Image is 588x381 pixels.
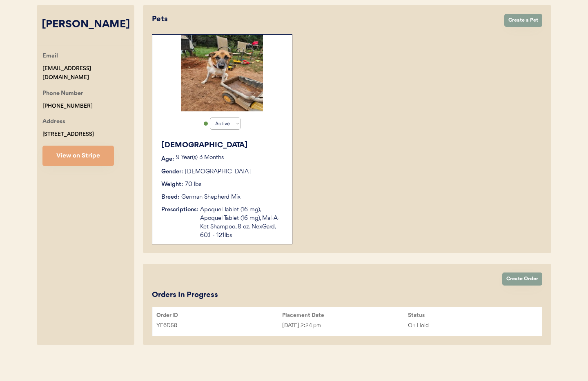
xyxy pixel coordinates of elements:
[42,146,114,166] button: View on Stripe
[161,206,198,214] div: Prescriptions:
[200,206,284,240] div: Apoquel Tablet (16 mg), Apoquel Tablet (16 mg), Mal-A-Ket Shampoo, 8 oz, NexGard, 60.1 - 121lbs
[282,312,408,319] div: Placement Date
[408,312,534,319] div: Status
[181,193,241,202] div: German Shepherd Mix
[161,155,174,164] div: Age:
[185,168,251,176] div: [DEMOGRAPHIC_DATA]
[42,102,93,111] div: [PHONE_NUMBER]
[152,14,496,25] div: Pets
[42,51,58,62] div: Email
[152,290,218,301] div: Orders In Progress
[504,14,542,27] button: Create a Pet
[161,193,179,202] div: Breed:
[42,64,134,83] div: [EMAIL_ADDRESS][DOMAIN_NAME]
[161,168,183,176] div: Gender:
[282,321,408,330] div: [DATE] 2:24 pm
[176,155,284,161] p: 9 Year(s) 3 Months
[42,117,65,127] div: Address
[37,17,134,33] div: [PERSON_NAME]
[42,130,94,139] div: [STREET_ADDRESS]
[42,89,83,99] div: Phone Number
[161,140,284,151] div: [DEMOGRAPHIC_DATA]
[502,272,542,286] button: Create Order
[156,321,282,330] div: YE6D58
[161,180,183,189] div: Weight:
[408,321,534,330] div: On Hold
[185,180,201,189] div: 70 lbs
[156,312,282,319] div: Order ID
[181,35,263,111] img: 1000012650.jpg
